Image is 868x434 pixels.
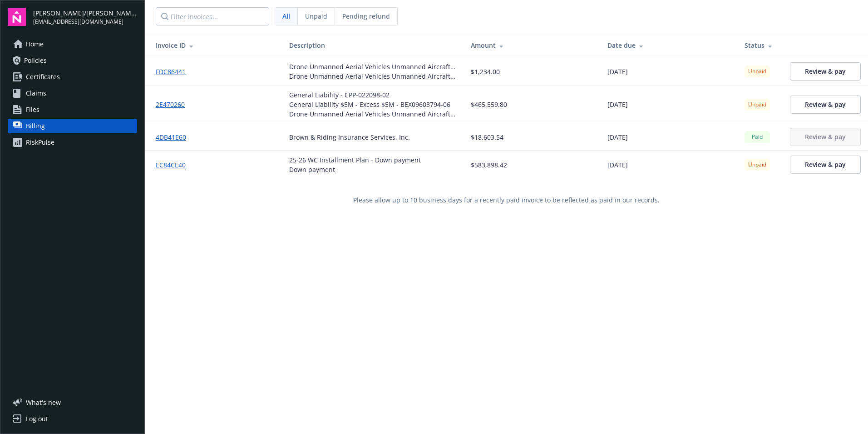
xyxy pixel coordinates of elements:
a: 4DB41E60 [156,132,193,142]
span: [EMAIL_ADDRESS][DOMAIN_NAME] [33,18,137,26]
span: Billing [26,119,45,133]
span: Paid [748,133,766,141]
span: Home [26,37,44,51]
div: 25-26 WC Installment Plan - Down payment [289,155,421,165]
div: Please allow up to 10 business days for a recently paid invoice to be reflected as paid in our re... [145,179,868,221]
a: Policies [8,53,137,68]
span: Claims [26,86,46,101]
div: Brown & Riding Insurance Services, Inc. [289,132,410,142]
a: Review & pay [790,62,861,81]
span: Certificates [26,70,60,84]
button: [PERSON_NAME]/[PERSON_NAME] Construction, Inc.[EMAIL_ADDRESS][DOMAIN_NAME] [33,8,137,26]
span: Review & pay [805,160,846,169]
a: Home [8,37,137,51]
span: [DATE] [607,160,628,170]
a: Certificates [8,70,137,84]
button: Review & pay [790,128,861,146]
a: FDC86441 [156,67,193,76]
span: $1,234.00 [471,67,500,76]
a: Review & pay [790,96,861,114]
span: [DATE] [607,132,628,142]
span: All [282,11,290,21]
div: RiskPulse [26,135,54,150]
span: $18,603.54 [471,132,503,142]
div: Invoice ID [156,40,275,50]
input: Filter invoices... [156,7,269,25]
span: Policies [24,53,47,68]
button: What's new [8,398,75,407]
a: Files [8,102,137,117]
span: Unpaid [748,161,766,169]
span: Review & pay [805,100,846,109]
a: Claims [8,86,137,101]
a: 2E470260 [156,100,192,109]
span: Pending refund [342,11,390,21]
div: Description [289,40,456,50]
span: Review & pay [805,132,846,141]
span: What ' s new [26,398,61,407]
a: EC84CE40 [156,160,193,170]
div: Down payment [289,165,421,174]
a: Review & pay [790,156,861,174]
span: Unpaid [748,67,766,76]
div: Drone Unmanned Aerial Vehicles Unmanned Aircraft Systems Liability - Billing update - UAV0012162024 [289,71,456,81]
span: $583,898.42 [471,160,507,170]
div: Date due [607,40,730,50]
img: navigator-logo.svg [8,8,26,26]
div: Status [745,40,775,50]
span: Review & pay [805,67,846,76]
span: Unpaid [748,101,766,109]
span: Unpaid [305,11,327,21]
span: [PERSON_NAME]/[PERSON_NAME] Construction, Inc. [33,8,137,18]
span: [DATE] [607,100,628,109]
div: Drone Unmanned Aerial Vehicles Unmanned Aircraft Systems Liability - Billing update - UAV0012162024 [289,62,456,71]
div: Log out [26,412,48,426]
a: Billing [8,119,137,133]
a: RiskPulse [8,135,137,150]
span: [DATE] [607,67,628,76]
div: Amount [471,40,593,50]
span: $465,559.80 [471,100,507,109]
div: General Liability - CPP-022098-02 [289,90,456,100]
div: General Liability $5M - Excess $5M - BEX09603794-06 [289,100,456,109]
span: Files [26,102,39,117]
div: Drone Unmanned Aerial Vehicles Unmanned Aircraft Systems Liability - UAV0012162025 [289,109,456,119]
